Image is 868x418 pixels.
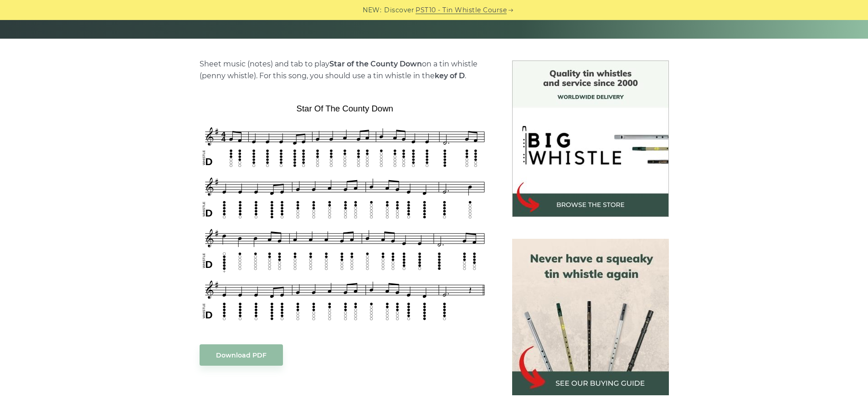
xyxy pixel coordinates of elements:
a: PST10 - Tin Whistle Course [416,5,507,15]
strong: key of D [435,71,465,80]
span: NEW: [363,5,381,15]
img: tin whistle buying guide [512,239,669,395]
img: BigWhistle Tin Whistle Store [512,60,669,217]
img: Star of the County Down Tin Whistle Tab & Sheet Music [200,101,490,326]
a: Download PDF [200,344,283,366]
p: Sheet music (notes) and tab to play on a tin whistle (penny whistle). For this song, you should u... [200,58,490,82]
strong: Star of the County Down [329,60,422,68]
span: Discover [384,5,414,15]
